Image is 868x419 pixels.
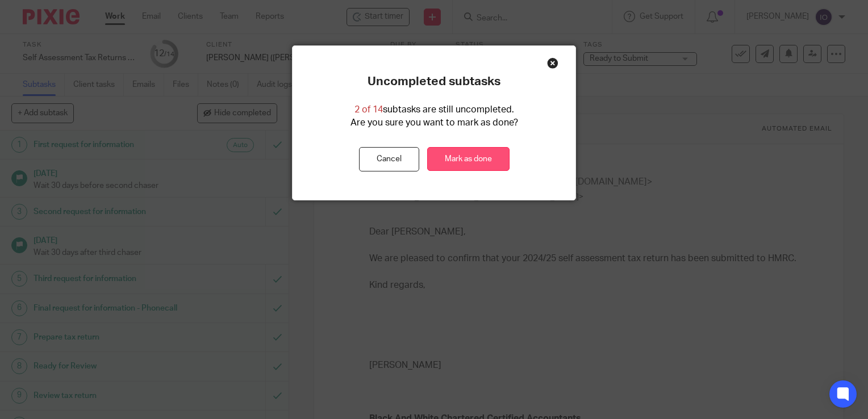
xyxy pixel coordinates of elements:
p: Uncompleted subtasks [368,74,500,89]
p: subtasks are still uncompleted. [354,103,514,116]
a: Mark as done [427,147,510,171]
span: 2 of 14 [354,105,383,114]
button: Cancel [359,147,419,171]
div: Close this dialog window [547,57,558,69]
p: Are you sure you want to mark as done? [350,116,518,129]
